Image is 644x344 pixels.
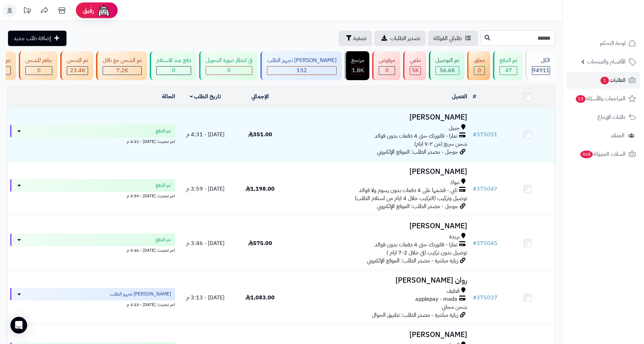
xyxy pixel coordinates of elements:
[172,66,175,75] span: 0
[473,130,497,139] a: #375051
[427,51,466,80] a: تم التوصيل 56.6K
[567,90,640,107] a: المراجعات والأسئلة13
[587,57,626,67] span: الأقسام والمنتجات
[600,38,626,48] span: لوحة التحكم
[473,185,497,193] a: #375047
[290,331,467,339] h3: [PERSON_NAME]
[442,303,467,311] span: شحن مجاني
[17,51,59,80] a: جاهز للشحن 0
[440,66,455,75] span: 56.6K
[198,51,259,80] a: في انتظار صورة التحويل 0
[245,185,275,193] span: 1,198.00
[575,94,626,104] span: المراجعات والأسئلة
[532,56,550,64] div: الكل
[524,51,557,80] a: الكل94911
[116,66,128,75] span: 7.2K
[70,66,85,75] span: 23.4K
[352,66,364,75] span: 1.8K
[148,51,198,80] a: دفع عند الاستلام 0
[25,56,52,64] div: جاهز للشحن
[449,233,460,241] span: بريدة
[379,56,395,64] div: مرفوض
[245,293,275,302] span: 1,083.00
[567,127,640,144] a: العملاء
[10,192,175,199] div: اخر تحديث: [DATE] - 3:59 م
[375,241,457,249] span: تمارا - فاتورتك حتى 4 دفعات بدون فوائد
[10,317,27,334] div: Open Intercom Messenger
[186,130,225,139] span: [DATE] - 4:31 م
[110,291,171,298] span: [PERSON_NAME] تجهيز الطلب
[14,34,51,43] span: إضافة طلب جديد
[186,239,225,247] span: [DATE] - 3:46 م
[227,66,231,75] span: 0
[580,151,593,159] span: 468
[267,67,336,75] div: 152
[505,66,512,75] span: 47
[390,34,420,43] span: تصدير الطلبات
[410,67,421,75] div: 4972
[59,51,95,80] a: تم الشحن 23.4K
[10,246,175,253] div: اخر تحديث: [DATE] - 3:46 م
[10,300,175,308] div: اخر تحديث: [DATE] - 3:23 م
[385,66,389,75] span: 0
[412,66,419,75] span: 5K
[414,140,467,148] span: شحن سريع (من ٢-٧ ايام)
[473,293,497,302] a: #375037
[375,132,457,140] span: تمارا - فاتورتك حتى 4 دفعات بدون فوائد
[206,67,252,75] div: 0
[186,293,225,302] span: [DATE] - 3:13 م
[567,35,640,52] a: لوحة التحكم
[600,77,609,85] span: 1
[415,295,457,303] span: applepay - mada
[474,56,485,64] div: معلق
[374,31,426,46] a: تصدير الطلبات
[567,146,640,162] a: السلات المتروكة468
[353,34,367,43] span: تصفية
[157,67,191,75] div: 0
[452,92,467,101] a: العميل
[290,168,467,176] h3: [PERSON_NAME]
[402,51,427,80] a: ملغي 5K
[290,222,467,230] h3: [PERSON_NAME]
[156,182,171,189] span: تم الدفع
[567,72,640,89] a: الطلبات1
[248,130,272,139] span: 351.00
[186,185,225,193] span: [DATE] - 3:59 م
[450,178,460,186] span: تبوك
[372,311,458,319] span: زيارة مباشرة - مصدر الطلب: تطبيق الجوال
[580,149,626,159] span: السلات المتروكة
[339,31,372,46] button: تصفية
[567,109,640,125] a: طلبات الإرجاع
[386,249,467,257] span: توصيل بدون تركيب (في خلال 2-7 ايام )
[95,51,148,80] a: تم الشحن مع ناقل 7.2K
[297,66,307,75] span: 152
[37,66,41,75] span: 0
[18,3,36,19] a: تحديثات المنصة
[492,51,524,80] a: تم الدفع 47
[600,75,626,85] span: الطلبات
[267,56,337,64] div: [PERSON_NAME] تجهيز الطلب
[377,148,458,156] span: جوجل - مصدر الطلب: الموقع الإلكتروني
[190,92,221,101] a: تاريخ الطلب
[156,56,191,64] div: دفع عند الاستلام
[367,257,458,265] span: زيارة مباشرة - مصدر الطلب: الموقع الإلكتروني
[500,56,517,64] div: تم الدفع
[473,239,477,247] span: #
[8,31,66,46] a: إضافة طلب جديد
[446,287,460,295] span: قطيف
[206,56,252,64] div: في انتظار صورة التحويل
[359,186,457,194] span: تابي - قسّمها على 4 دفعات بدون رسوم ولا فوائد
[351,56,364,64] div: مرتجع
[162,92,175,101] a: الحالة
[436,67,459,75] div: 56582
[478,66,481,75] span: 0
[67,67,88,75] div: 23408
[473,239,497,247] a: #375045
[597,5,637,20] img: logo-2.png
[473,185,477,193] span: #
[466,51,492,80] a: معلق 0
[410,56,421,64] div: ملغي
[428,31,478,46] a: طلباتي المُوكلة
[290,113,467,121] h3: [PERSON_NAME]
[611,131,625,140] span: العملاء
